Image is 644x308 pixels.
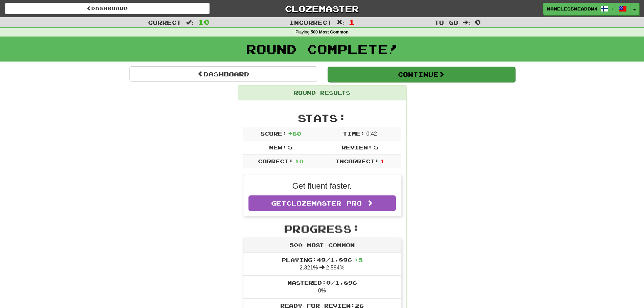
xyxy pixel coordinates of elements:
[543,3,630,15] a: NamelessMeadow450 /
[186,20,193,25] span: :
[343,130,365,137] span: Time:
[238,86,406,100] div: Round Results
[287,279,357,286] span: Mastered: 0 / 1,896
[148,19,181,26] span: Correct
[220,3,424,15] a: Clozemaster
[243,253,401,276] li: 2.321% 2.584%
[366,131,377,137] span: 0 : 42
[289,19,332,26] span: Incorrect
[288,144,292,150] span: 5
[248,180,396,192] p: Get fluent faster.
[243,112,401,123] h2: Stats:
[248,195,396,211] a: GetClozemaster Pro
[282,257,363,263] span: Playing: 49 / 1,896
[243,275,401,299] li: 0%
[434,19,458,26] span: To go
[2,42,642,56] h1: Round Complete!
[374,144,378,150] span: 5
[311,30,349,34] strong: 500 Most Common
[335,158,379,164] span: Incorrect:
[328,67,515,82] button: Continue
[547,6,597,12] span: NamelessMeadow450
[288,130,301,137] span: + 60
[243,223,401,234] h2: Progress:
[5,3,210,14] a: Dashboard
[198,18,210,26] span: 10
[463,20,470,25] span: :
[243,238,401,253] div: 500 Most Common
[337,20,344,25] span: :
[260,130,287,137] span: Score:
[258,158,293,164] span: Correct:
[380,158,385,164] span: 1
[349,18,355,26] span: 1
[129,66,317,82] a: Dashboard
[612,5,615,10] span: /
[475,18,481,26] span: 0
[341,144,372,150] span: Review:
[269,144,287,150] span: New:
[354,257,363,263] span: + 5
[286,199,362,207] span: Clozemaster Pro
[295,158,304,164] span: 10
